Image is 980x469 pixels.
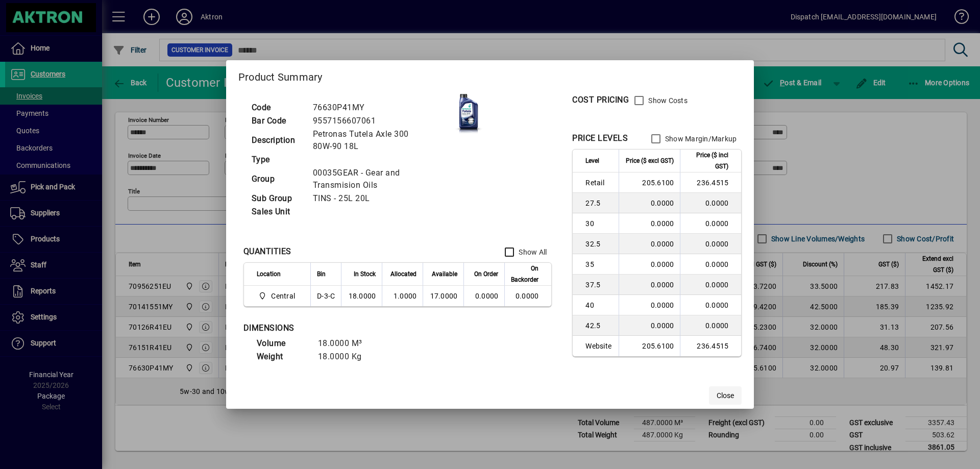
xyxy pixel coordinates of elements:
td: 18.0000 [341,286,382,306]
span: Website [585,341,612,351]
div: QUANTITIES [243,245,291,258]
label: Show All [517,247,547,257]
h2: Product Summary [226,60,754,90]
td: 18.0000 M³ [313,337,375,350]
span: On Backorder [511,263,538,285]
span: 32.5 [585,239,612,249]
td: Petronas Tutela Axle 300 80W-90 18L [308,128,443,153]
td: 0.0000 [680,275,741,295]
span: Available [432,268,457,280]
td: 0.0000 [619,315,680,336]
span: Price ($ excl GST) [626,155,674,166]
span: 27.5 [585,198,612,208]
span: 40 [585,300,612,310]
span: Central [271,291,295,301]
span: Close [717,390,734,401]
td: Volume [252,337,313,350]
div: COST PRICING [572,94,629,106]
td: 236.4515 [680,172,741,193]
td: 0.0000 [680,254,741,275]
td: Group [247,166,308,192]
td: 9557156607061 [308,114,443,128]
td: Sub Group [247,192,308,205]
td: 0.0000 [680,213,741,234]
span: Location [257,268,281,280]
td: 0.0000 [504,286,551,306]
td: 0.0000 [619,295,680,315]
td: 205.6100 [619,172,680,193]
td: Bar Code [247,114,308,128]
span: Price ($ incl GST) [687,150,728,172]
td: 0.0000 [680,234,741,254]
td: 17.0000 [423,286,463,306]
label: Show Costs [646,95,688,106]
td: Weight [252,350,313,363]
span: Central [257,290,299,302]
td: Sales Unit [247,205,308,218]
img: contain [443,90,494,138]
span: Level [585,155,599,166]
td: 76630P41MY [308,101,443,114]
td: 205.6100 [619,336,680,356]
span: 37.5 [585,280,612,290]
td: 1.0000 [382,286,423,306]
span: 42.5 [585,320,612,331]
td: 0.0000 [619,254,680,275]
div: PRICE LEVELS [572,132,628,144]
td: 0.0000 [619,234,680,254]
span: Bin [317,268,326,280]
span: 30 [585,218,612,229]
td: 0.0000 [680,193,741,213]
td: Description [247,128,308,153]
span: On Order [474,268,498,280]
td: 0.0000 [619,213,680,234]
td: Type [247,153,308,166]
td: 236.4515 [680,336,741,356]
span: 35 [585,259,612,269]
td: 0.0000 [680,295,741,315]
td: 0.0000 [680,315,741,336]
span: 0.0000 [475,292,499,300]
span: Retail [585,178,612,188]
td: 00035GEAR - Gear and Transmision Oils [308,166,443,192]
td: 0.0000 [619,193,680,213]
td: 18.0000 Kg [313,350,375,363]
label: Show Margin/Markup [663,134,737,144]
td: TINS - 25L 20L [308,192,443,205]
div: DIMENSIONS [243,322,499,334]
span: In Stock [354,268,376,280]
button: Close [709,386,742,405]
td: 0.0000 [619,275,680,295]
td: D-3-C [310,286,341,306]
span: Allocated [390,268,416,280]
td: Code [247,101,308,114]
